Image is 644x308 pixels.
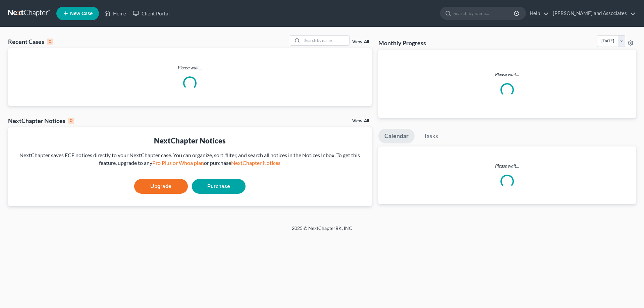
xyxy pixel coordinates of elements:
[152,160,204,166] a: Pro Plus or Whoa plan
[129,7,173,19] a: Client Portal
[302,36,349,45] input: Search by name...
[453,7,515,19] input: Search by name...
[192,179,246,194] a: Purchase
[418,129,444,143] a: Tasks
[13,135,366,146] div: NextChapter Notices
[101,7,129,19] a: Home
[70,11,93,16] span: New Case
[8,38,53,46] div: Recent Cases
[8,64,372,71] p: Please wait...
[68,118,74,124] div: 0
[134,179,188,194] a: Upgrade
[8,117,74,125] div: NextChapter Notices
[47,39,53,45] div: 0
[352,119,369,123] a: View All
[378,163,636,169] p: Please wait...
[131,225,513,237] div: 2025 © NextChapterBK, INC
[378,129,415,143] a: Calendar
[549,7,636,19] a: [PERSON_NAME] and Associates
[378,39,426,47] h3: Monthly Progress
[13,151,366,167] div: NextChapter saves ECF notices directly to your NextChapter case. You can organize, sort, filter, ...
[231,160,280,166] a: NextChapter Notices
[526,7,549,19] a: Help
[352,40,369,44] a: View All
[384,71,631,78] p: Please wait...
